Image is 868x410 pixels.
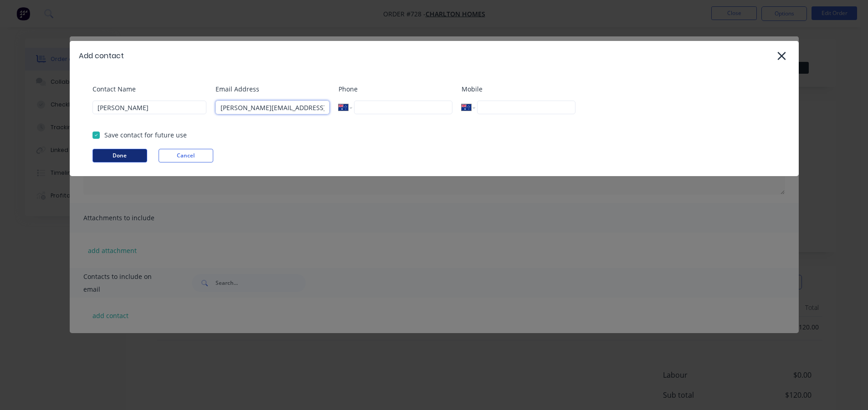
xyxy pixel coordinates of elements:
[92,149,147,162] button: Done
[92,84,206,94] label: Contact Name
[79,51,124,61] div: Add contact
[339,84,452,94] label: Phone
[216,84,329,94] label: Email Address
[159,149,213,162] button: Cancel
[462,84,575,94] label: Mobile
[104,130,187,140] div: Save contact for future use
